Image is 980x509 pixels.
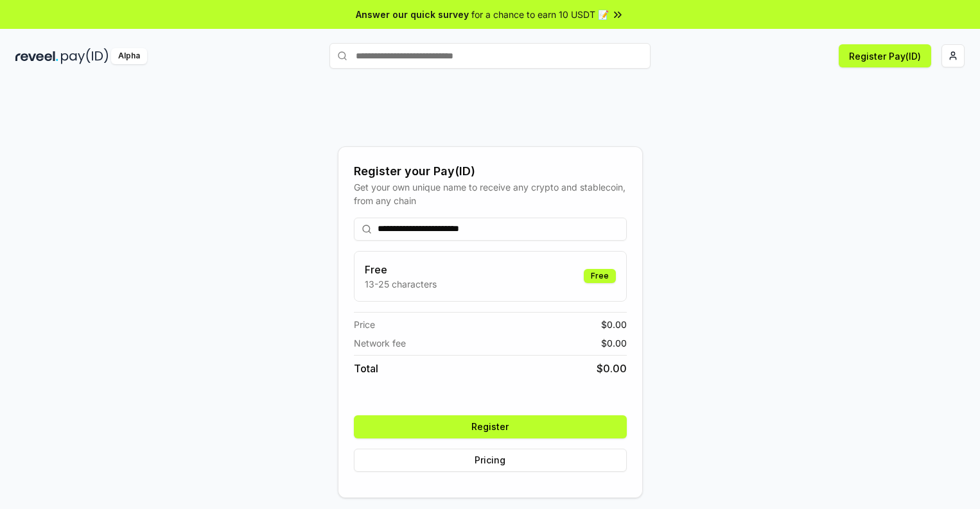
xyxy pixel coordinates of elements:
[354,336,406,350] span: Network fee
[601,336,627,350] span: $ 0.00
[61,48,109,64] img: pay_id
[354,318,375,331] span: Price
[365,262,437,277] h3: Free
[15,48,58,64] img: reveel_dark
[354,361,378,376] span: Total
[354,415,627,438] button: Register
[471,8,609,21] span: for a chance to earn 10 USDT 📝
[356,8,469,21] span: Answer our quick survey
[354,180,627,207] div: Get your own unique name to receive any crypto and stablecoin, from any chain
[584,269,616,283] div: Free
[354,162,627,180] div: Register your Pay(ID)
[365,277,437,291] p: 13-25 characters
[839,44,931,67] button: Register Pay(ID)
[111,48,147,64] div: Alpha
[601,318,627,331] span: $ 0.00
[354,449,627,472] button: Pricing
[597,361,627,376] span: $ 0.00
